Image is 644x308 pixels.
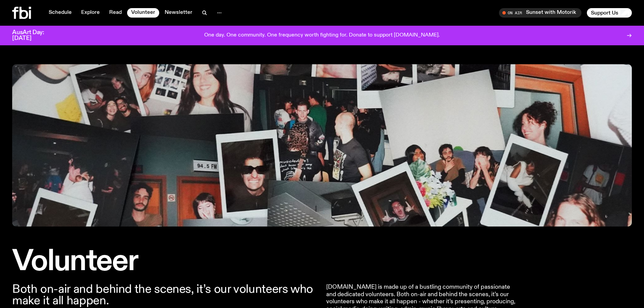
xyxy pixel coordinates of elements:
[45,8,76,18] a: Schedule
[161,8,196,18] a: Newsletter
[12,284,318,307] p: Both on-air and behind the scenes, it’s our volunteers who make it all happen.
[204,32,440,39] p: One day. One community. One frequency worth fighting for. Donate to support [DOMAIN_NAME].
[77,8,104,18] a: Explore
[12,30,55,41] h3: AusArt Day: [DATE]
[12,248,318,276] h1: Volunteer
[587,8,632,18] button: Support Us
[591,10,618,16] span: Support Us
[12,64,632,227] img: A collage of photographs and polaroids showing FBI volunteers.
[105,8,126,18] a: Read
[127,8,159,18] a: Volunteer
[499,8,581,18] button: On AirSunset with Motorik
